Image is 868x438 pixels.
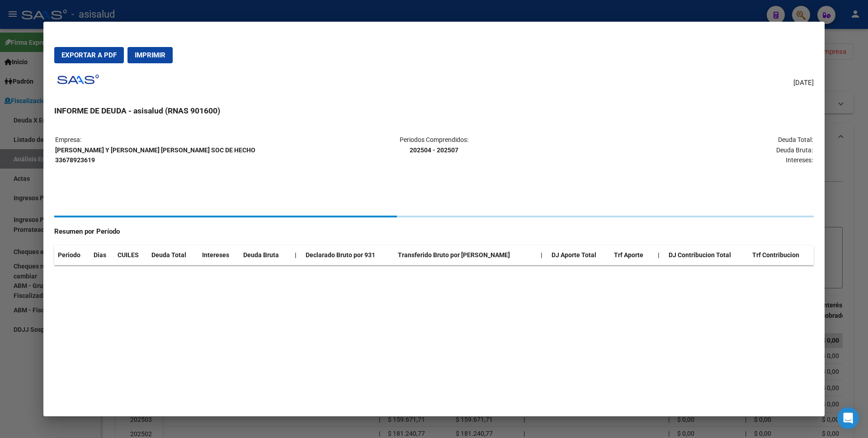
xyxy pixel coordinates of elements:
[90,245,114,265] th: Dias
[148,245,198,265] th: Deuda Total
[54,226,814,237] h4: Resumen por Período
[548,245,610,265] th: DJ Aporte Total
[308,135,560,155] p: Periodos Comprendidos:
[394,245,538,265] th: Transferido Bruto por [PERSON_NAME]
[793,78,814,88] span: [DATE]
[135,51,165,59] span: Imprimir
[302,245,394,265] th: Declarado Bruto por 931
[410,146,458,154] strong: 202504 - 202507
[654,245,665,265] th: |
[240,245,291,265] th: Deuda Bruta
[127,47,173,63] button: Imprimir
[837,407,859,429] div: Open Intercom Messenger
[55,146,255,164] strong: [PERSON_NAME] Y [PERSON_NAME] [PERSON_NAME] SOC DE HECHO 33678923619
[114,245,148,265] th: CUILES
[665,245,749,265] th: DJ Contribucion Total
[55,135,307,165] p: Empresa:
[749,245,814,265] th: Trf Contribucion
[61,51,117,59] span: Exportar a PDF
[54,245,90,265] th: Periodo
[54,47,124,63] button: Exportar a PDF
[610,245,654,265] th: Trf Aporte
[537,245,548,265] th: |
[198,245,240,265] th: Intereses
[561,135,813,165] p: Deuda Total: Deuda Bruta: Intereses:
[291,245,302,265] th: |
[54,105,814,117] h3: INFORME DE DEUDA - asisalud (RNAS 901600)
